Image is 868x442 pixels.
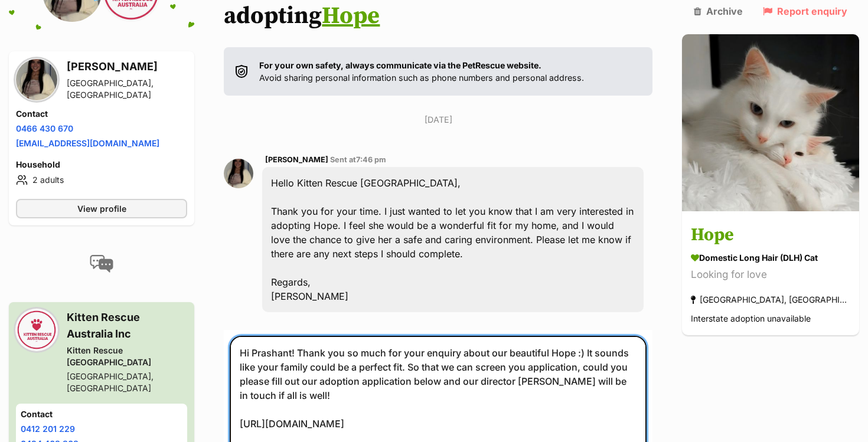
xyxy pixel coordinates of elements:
[77,202,126,215] span: View profile
[265,155,328,164] span: [PERSON_NAME]
[224,159,253,188] img: Skye Nicholson profile pic
[67,345,187,368] div: Kitten Rescue [GEOGRAPHIC_DATA]
[67,309,187,342] h3: Kitten Rescue Australia Inc
[21,408,182,420] h4: Contact
[682,34,859,211] img: Hope
[16,138,159,148] a: [EMAIL_ADDRESS][DOMAIN_NAME]
[67,371,187,394] div: [GEOGRAPHIC_DATA], [GEOGRAPHIC_DATA]
[16,199,187,218] a: View profile
[356,155,386,164] span: 7:46 pm
[330,155,386,164] span: Sent at
[67,77,187,101] div: [GEOGRAPHIC_DATA], [GEOGRAPHIC_DATA]
[16,59,57,100] img: Skye Nicholson profile pic
[691,252,850,264] div: Domestic Long Hair (DLH) Cat
[16,173,187,187] li: 2 adults
[691,222,850,249] h3: Hope
[21,424,75,434] a: 0412 201 229
[259,59,584,84] p: Avoid sharing personal information such as phone numbers and personal address.
[67,58,187,75] h3: [PERSON_NAME]
[259,60,541,70] strong: For your own safety, always communicate via the PetRescue website.
[691,267,850,283] div: Looking for love
[691,314,811,324] span: Interstate adoption unavailable
[322,1,380,31] a: Hope
[691,292,850,308] div: [GEOGRAPHIC_DATA], [GEOGRAPHIC_DATA]
[16,309,57,351] img: Kitten Rescue Australia profile pic
[694,6,743,17] a: Archive
[90,255,113,273] img: conversation-icon-4a6f8262b818ee0b60e3300018af0b2d0b884aa5de6e9bcb8d3d4eeb1a70a7c4.svg
[16,159,187,171] h4: Household
[16,123,73,133] a: 0466 430 670
[763,6,847,17] a: Report enquiry
[262,167,644,312] div: Hello Kitten Rescue [GEOGRAPHIC_DATA], Thank you for your time. I just wanted to let you know tha...
[224,113,652,126] p: [DATE]
[16,108,187,120] h4: Contact
[682,214,859,336] a: Hope Domestic Long Hair (DLH) Cat Looking for love [GEOGRAPHIC_DATA], [GEOGRAPHIC_DATA] Interstat...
